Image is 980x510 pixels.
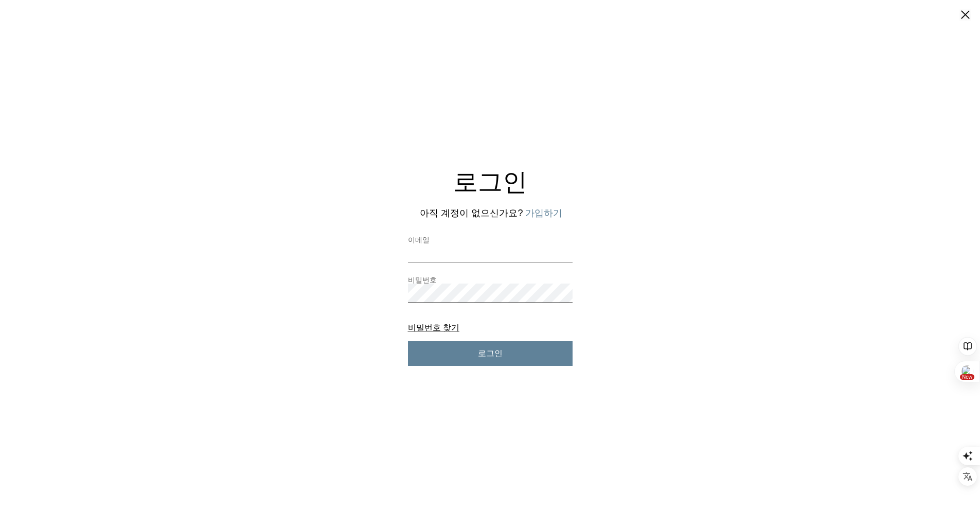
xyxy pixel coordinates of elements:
[959,8,972,23] button: 닫기
[408,341,573,366] button: 로그인
[420,208,523,218] span: 아직 계정이 없으신가요?
[408,170,573,195] h2: 로그인
[478,348,503,359] span: 로그인
[408,276,573,284] label: 비밀번호
[408,323,459,332] button: 비밀번호 찾기
[408,236,573,243] label: 이메일
[525,207,562,220] button: 아직 계정이 없으신가요? 가입하기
